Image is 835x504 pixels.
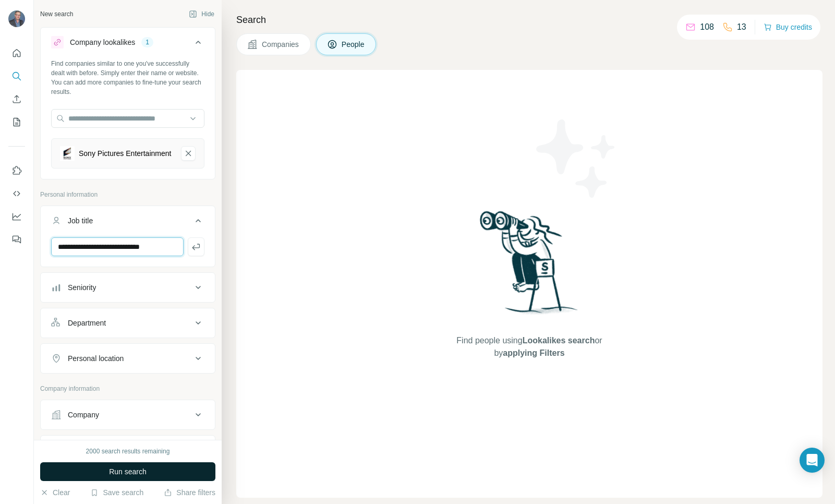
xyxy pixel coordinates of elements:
div: Seniority [68,282,96,293]
button: Personal location [41,346,215,371]
div: Company [68,410,99,420]
button: Clear [40,487,70,498]
button: Industry [41,438,215,463]
span: Companies [262,39,300,50]
div: Sony Pictures Entertainment [79,148,171,159]
button: Company lookalikes1 [41,30,215,59]
img: Sony Pictures Entertainment-logo [60,146,75,161]
button: Job title [41,208,215,237]
div: Company lookalikes [70,37,135,47]
button: Use Surfe on LinkedIn [8,161,25,180]
button: My lists [8,113,25,131]
button: Dashboard [8,207,25,226]
p: 108 [700,21,714,33]
div: Open Intercom Messenger [800,448,825,473]
button: Share filters [164,487,215,498]
img: Surfe Illustration - Woman searching with binoculars [475,208,584,325]
button: Hide [181,6,222,22]
p: Company information [40,384,215,393]
span: Run search [109,466,147,477]
p: 13 [737,21,746,33]
button: Company [41,402,215,427]
img: Avatar [8,10,25,27]
div: Department [68,318,106,328]
span: Find people using or by [446,334,613,359]
img: Surfe Illustration - Stars [529,112,623,206]
h4: Search [236,13,822,27]
button: Buy credits [764,20,812,34]
div: Job title [68,215,93,226]
div: Find companies similar to one you've successfully dealt with before. Simply enter their name or w... [51,59,204,97]
button: Department [41,310,215,335]
div: Personal location [68,353,124,364]
button: Seniority [41,275,215,300]
button: Save search [90,487,143,498]
div: 2000 search results remaining [86,447,170,456]
p: Personal information [40,190,215,199]
button: Enrich CSV [8,90,25,109]
div: New search [40,9,73,19]
button: Quick start [8,44,25,63]
span: Lookalikes search [523,336,595,345]
button: Sony Pictures Entertainment-remove-button [181,146,196,161]
div: 1 [141,38,153,47]
button: Feedback [8,230,25,249]
button: Run search [40,462,215,481]
span: applying Filters [503,349,564,357]
span: People [342,39,366,50]
button: Use Surfe API [8,184,25,203]
button: Search [8,67,25,86]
